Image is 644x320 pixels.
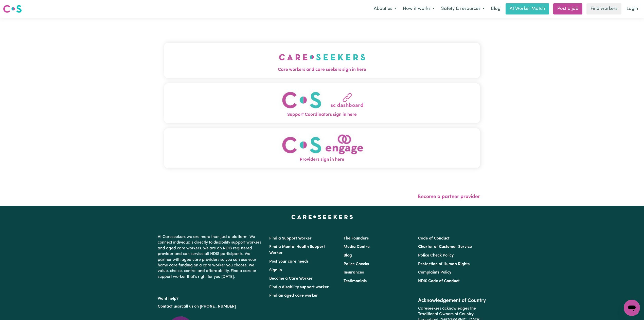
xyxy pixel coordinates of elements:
a: Media Centre [344,245,370,249]
a: The Founders [344,236,369,241]
button: How it works [400,4,438,14]
a: Find an aged care worker [269,294,318,298]
a: Become a Care Worker [269,277,313,281]
span: Support Coordinators sign in here [164,111,480,118]
a: Find workers [586,3,621,14]
a: Testimonials [344,279,367,283]
a: Post your care needs [269,260,309,264]
button: Care workers and care seekers sign in here [164,43,480,78]
a: Police Checks [344,262,369,266]
button: About us [370,4,400,14]
h2: Acknowledgement of Country [418,298,486,304]
a: Insurances [344,270,364,275]
button: Safety & resources [438,4,488,14]
a: Careseekers home page [291,215,353,219]
a: Sign In [269,268,282,272]
a: Find a Support Worker [269,236,312,241]
a: Careseekers logo [3,3,22,15]
img: Careseekers logo [3,4,22,13]
a: NDIS Code of Conduct [418,279,460,283]
a: Find a Mental Health Support Worker [269,245,325,255]
span: Providers sign in here [164,156,480,163]
a: Complaints Policy [418,270,451,275]
a: AI Worker Match [506,3,549,14]
a: Protection of Human Rights [418,262,470,266]
p: Want help? [158,294,263,301]
p: At Careseekers we are more than just a platform. We connect individuals directly to disability su... [158,232,263,282]
span: Care workers and care seekers sign in here [164,67,480,73]
a: call us on [PHONE_NUMBER] [182,305,236,309]
a: Find a disability support worker [269,285,329,289]
a: Blog [344,253,352,258]
a: Code of Conduct [418,236,450,241]
a: Charter of Customer Service [418,245,472,249]
a: Login [623,3,641,14]
iframe: Button to launch messaging window [624,300,640,316]
a: Blog [488,3,504,14]
a: Become a partner provider [418,194,480,199]
a: Post a job [553,3,582,14]
a: Police Check Policy [418,253,454,258]
button: Providers sign in here [164,128,480,168]
p: or [158,302,263,311]
a: Contact us [158,305,178,309]
button: Support Coordinators sign in here [164,83,480,123]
